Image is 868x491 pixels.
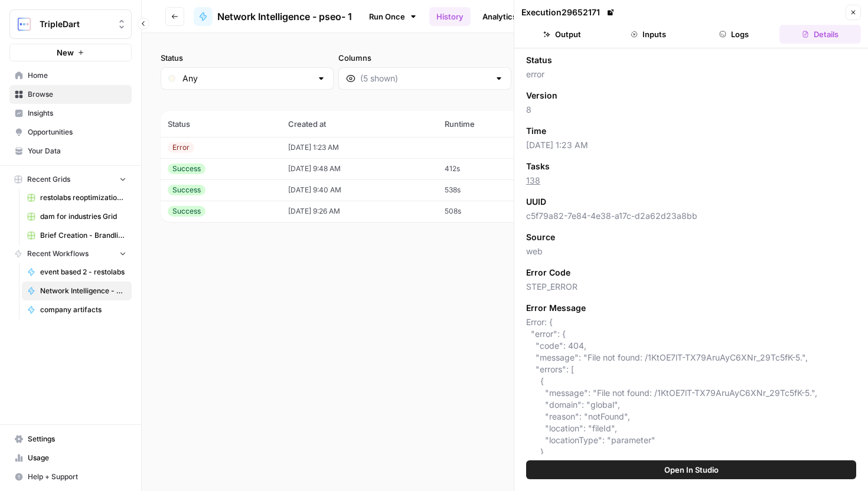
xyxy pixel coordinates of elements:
[526,196,546,208] span: UUID
[526,210,856,222] span: c5f79a82-7e84-4e38-a17c-d2a62d23a8bb
[779,25,861,44] button: Details
[281,158,438,179] td: [DATE] 9:48 AM
[40,211,126,222] span: dam for industries Grid
[526,54,552,66] span: Status
[9,449,132,467] a: Usage
[9,430,132,449] a: Settings
[338,52,511,64] label: Columns
[40,18,111,30] span: TripleDart
[22,226,132,245] a: Brief Creation - Brandlife Grid
[27,174,70,185] span: Recent Grids
[694,25,775,44] button: Logs
[9,467,132,486] button: Help + Support
[526,139,856,151] span: [DATE] 1:23 AM
[28,434,126,444] span: Settings
[28,453,126,463] span: Usage
[57,47,74,58] span: New
[526,460,856,479] button: Open In Studio
[526,104,856,116] span: 8
[168,163,205,174] div: Success
[429,7,471,26] a: History
[281,179,438,201] td: [DATE] 9:40 AM
[664,464,719,476] span: Open In Studio
[9,44,132,61] button: New
[526,125,546,137] span: Time
[22,281,132,300] a: Network Intelligence - pseo- 1
[438,201,540,222] td: 508s
[40,192,126,203] span: restolabs reoptimizations aug
[438,179,540,201] td: 538s
[28,146,126,156] span: Your Data
[281,137,438,158] td: [DATE] 1:23 AM
[521,6,616,18] div: Execution 29652171
[526,68,856,80] span: error
[9,85,132,104] a: Browse
[22,207,132,226] a: dam for industries Grid
[9,104,132,123] a: Insights
[161,111,281,137] th: Status
[40,286,126,296] span: Network Intelligence - pseo- 1
[521,25,603,44] button: Output
[22,300,132,319] a: company artifacts
[28,108,126,119] span: Insights
[28,70,126,81] span: Home
[9,123,132,142] a: Opportunities
[22,188,132,207] a: restolabs reoptimizations aug
[194,7,352,26] a: Network Intelligence - pseo- 1
[168,206,205,217] div: Success
[526,175,540,185] a: 138
[161,52,334,64] label: Status
[28,472,126,482] span: Help + Support
[22,263,132,281] a: event based 2 - restolabs
[608,25,689,44] button: Inputs
[28,89,126,100] span: Browse
[40,267,126,277] span: event based 2 - restolabs
[182,73,312,84] input: Any
[526,302,586,314] span: Error Message
[9,9,132,39] button: Workspace: TripleDart
[161,90,849,111] span: (4 records)
[526,267,570,279] span: Error Code
[360,73,490,84] input: (5 shown)
[526,161,550,172] span: Tasks
[438,111,540,137] th: Runtime
[526,245,856,257] span: web
[9,66,132,85] a: Home
[9,171,132,188] button: Recent Grids
[40,305,126,315] span: company artifacts
[281,111,438,137] th: Created at
[526,281,856,293] span: STEP_ERROR
[361,6,425,27] a: Run Once
[27,248,89,259] span: Recent Workflows
[217,9,352,24] span: Network Intelligence - pseo- 1
[438,158,540,179] td: 412s
[9,142,132,161] a: Your Data
[14,14,35,35] img: TripleDart Logo
[9,245,132,263] button: Recent Workflows
[475,7,524,26] a: Analytics
[168,185,205,195] div: Success
[526,231,555,243] span: Source
[28,127,126,138] span: Opportunities
[40,230,126,241] span: Brief Creation - Brandlife Grid
[168,142,194,153] div: Error
[526,90,557,102] span: Version
[281,201,438,222] td: [DATE] 9:26 AM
